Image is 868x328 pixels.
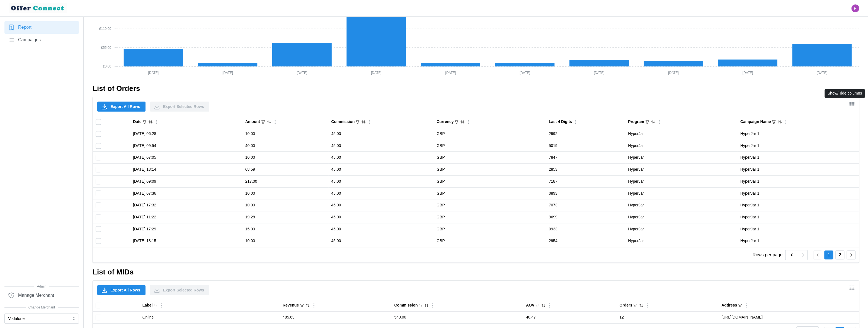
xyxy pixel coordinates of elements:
button: Export All Rows [97,102,146,112]
div: Commission [394,302,418,308]
td: HyperJar [625,223,738,235]
input: Toggle select row [96,214,101,220]
td: 45.00 [328,187,434,199]
td: 485.63 [280,312,392,323]
button: 1 [824,250,833,259]
td: HyperJar [625,164,738,176]
input: Toggle select row [96,238,101,244]
span: Change Merchant [4,305,79,310]
td: GBP [434,140,546,152]
td: GBP [434,235,546,247]
td: [DATE] 18:15 [130,235,243,247]
td: [DATE] 11:22 [130,211,243,223]
td: 9699 [546,211,625,223]
input: Toggle select row [96,155,101,160]
button: Column Actions [430,302,436,308]
tspan: £110.00 [99,27,111,31]
span: Admin [4,284,79,289]
td: 5019 [546,140,625,152]
tspan: [DATE] [222,71,233,75]
button: Sort by Revenue descending [305,303,310,308]
button: Sort by Amount descending [266,119,271,124]
tspan: [DATE] [148,71,159,75]
td: [DATE] 06:28 [130,128,243,140]
td: HyperJar [625,211,738,223]
td: HyperJar 1 [738,211,859,223]
input: Toggle select all [96,303,101,308]
td: GBP [434,211,546,223]
div: Last 4 Digits [549,119,572,125]
tspan: [DATE] [520,71,530,75]
td: HyperJar 1 [738,175,859,187]
td: 540.00 [391,312,523,323]
span: Export All Rows [110,285,140,295]
a: Manage Merchant [4,289,79,302]
td: 45.00 [328,211,434,223]
td: 45.00 [328,175,434,187]
td: HyperJar 1 [738,187,859,199]
td: HyperJar [625,140,738,152]
button: Sort by Currency ascending [460,119,465,124]
td: GBP [434,187,546,199]
span: Manage Merchant [18,292,54,299]
tspan: [DATE] [594,71,604,75]
td: 0933 [546,223,625,235]
td: HyperJar [625,152,738,164]
div: Program [628,119,644,125]
div: Date [133,119,141,125]
td: 45.00 [328,164,434,176]
input: Toggle select row [96,179,101,184]
div: Address [721,302,737,308]
button: Sort by Commission descending [361,119,366,124]
span: Export All Rows [110,102,140,111]
td: HyperJar [625,128,738,140]
h2: List of Orders [93,84,859,93]
td: 2954 [546,235,625,247]
td: HyperJar [625,175,738,187]
input: Toggle select row [96,315,101,320]
td: [DATE] 09:54 [130,140,243,152]
button: Export Selected Rows [150,102,209,112]
button: Sort by Commission descending [424,303,429,308]
button: Export All Rows [97,285,146,295]
span: Export Selected Rows [163,285,204,295]
td: Online [140,312,280,323]
td: 19.28 [243,211,328,223]
button: Column Actions [272,119,278,125]
button: Column Actions [546,302,552,308]
td: GBP [434,223,546,235]
td: [DATE] 17:32 [130,199,243,211]
td: 45.00 [328,223,434,235]
td: 45.00 [328,199,434,211]
input: Toggle select all [96,119,101,125]
td: 7187 [546,175,625,187]
tspan: [DATE] [742,71,753,75]
td: 40.00 [243,140,328,152]
div: Campaign Name [740,119,771,125]
img: Ryan Gribben [851,4,859,12]
td: 2992 [546,128,625,140]
td: [DATE] 17:29 [130,223,243,235]
td: GBP [434,164,546,176]
td: 10.00 [243,235,328,247]
input: Toggle select row [96,202,101,208]
button: Show/Hide columns [847,283,857,292]
div: Orders [619,302,632,308]
td: 45.00 [328,235,434,247]
td: HyperJar 1 [738,223,859,235]
td: HyperJar 1 [738,140,859,152]
p: Rows per page [752,252,782,259]
tspan: £55.00 [101,46,111,50]
td: HyperJar [625,235,738,247]
td: 12 [617,312,719,323]
button: Sort by Campaign Name ascending [777,119,782,124]
td: [DATE] 07:05 [130,152,243,164]
button: Open user button [851,4,859,12]
button: Column Actions [154,119,160,125]
td: GBP [434,128,546,140]
button: Sort by AOV descending [541,303,546,308]
button: Sort by Date descending [148,119,153,124]
div: Label [142,302,153,308]
input: Toggle select row [96,131,101,137]
tspan: [DATE] [668,71,679,75]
